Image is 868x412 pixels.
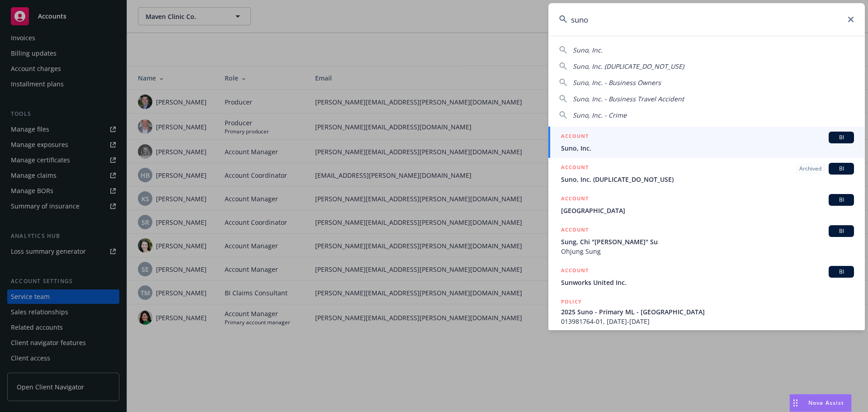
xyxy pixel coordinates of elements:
span: 2025 Suno - Primary ML - [GEOGRAPHIC_DATA] [561,307,854,317]
a: ACCOUNTBISunworks United Inc. [548,261,865,292]
span: 013981764-01, [DATE]-[DATE] [561,317,854,326]
a: ACCOUNTBISuno, Inc. [548,127,865,158]
h5: ACCOUNT [561,163,589,174]
span: Suno, Inc. - Business Owners [573,78,661,87]
span: BI [832,227,850,235]
span: BI [832,268,850,276]
h5: ACCOUNT [561,266,589,277]
span: BI [832,165,850,173]
span: BI [832,196,850,204]
span: Nova Assist [808,399,844,407]
span: [GEOGRAPHIC_DATA] [561,206,854,215]
input: Search... [548,3,865,36]
span: Suno, Inc. [573,46,603,54]
span: Suno, Inc. (DUPLICATE_DO_NOT_USE) [561,175,854,184]
span: Suno, Inc. (DUPLICATE_DO_NOT_USE) [573,62,684,71]
a: POLICY2025 Suno - Primary ML - [GEOGRAPHIC_DATA]013981764-01, [DATE]-[DATE] [548,292,865,331]
span: BI [832,133,850,142]
div: Drag to move [790,394,801,412]
button: Nova Assist [789,394,852,412]
span: Suno, Inc. - Crime [573,111,627,119]
h5: POLICY [561,297,582,306]
a: ACCOUNTArchivedBISuno, Inc. (DUPLICATE_DO_NOT_USE) [548,158,865,189]
span: Ohjung Sung [561,246,854,256]
h5: ACCOUNT [561,225,589,236]
a: ACCOUNTBISung, Chi "[PERSON_NAME]" SuOhjung Sung [548,220,865,261]
h5: ACCOUNT [561,194,589,205]
span: Sung, Chi "[PERSON_NAME]" Su [561,237,854,246]
h5: ACCOUNT [561,132,589,142]
span: Archived [799,165,821,173]
a: ACCOUNTBI[GEOGRAPHIC_DATA] [548,189,865,220]
span: Suno, Inc. [561,143,854,153]
span: Suno, Inc. - Business Travel Accident [573,95,684,103]
span: Sunworks United Inc. [561,278,854,287]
